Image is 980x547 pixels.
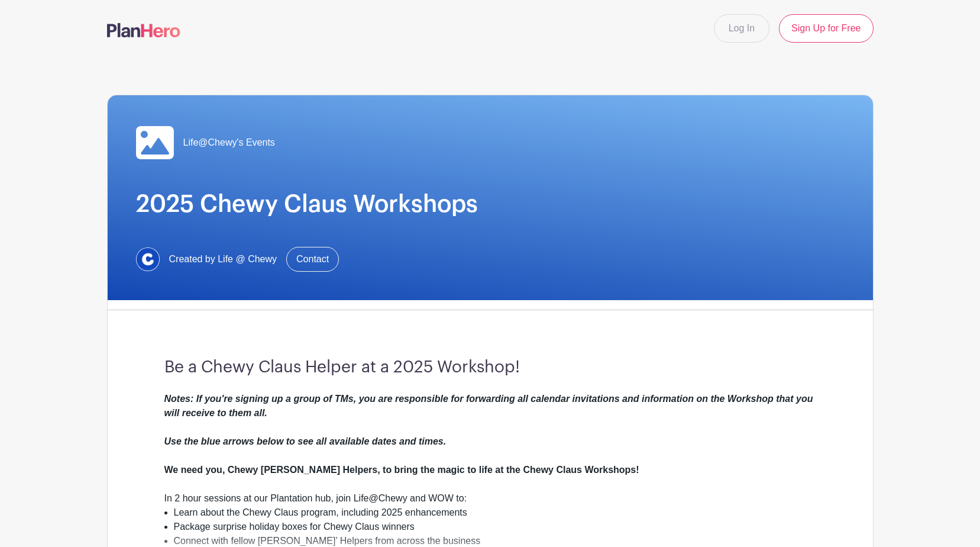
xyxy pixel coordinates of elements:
[164,491,816,506] div: In 2 hour sessions at our Plantation hub, join Life@Chewy and WOW to:
[779,14,873,43] a: Sign Up for Free
[714,14,769,43] a: Log In
[164,358,816,378] h3: Be a Chewy Claus Helper at a 2025 Workshop!
[107,23,180,37] img: logo-507f7623f17ff9eddc593b1ce0a138ce2505c220e1c5a4e2b4648c50719b7d32.svg
[164,394,813,446] em: Notes: If you're signing up a group of TMs, you are responsible for forwarding all calendar invit...
[174,520,816,534] li: Package surprise holiday boxes for Chewy Claus winners
[164,465,639,475] strong: We need you, Chewy [PERSON_NAME] Helpers, to bring the magic to life at the Chewy Claus Workshops!
[174,506,816,520] li: Learn about the Chewy Claus program, including 2025 enhancements
[286,247,339,272] a: Contact
[136,247,160,271] img: 1629734264472.jfif
[169,252,277,266] span: Created by Life @ Chewy
[183,136,275,150] span: Life@Chewy's Events
[136,190,845,218] h1: 2025 Chewy Claus Workshops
